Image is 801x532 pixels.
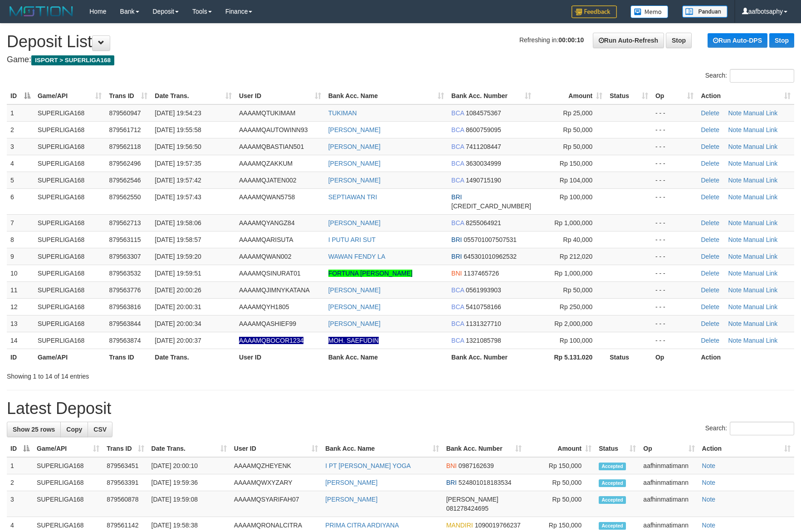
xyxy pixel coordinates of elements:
td: 1 [7,457,33,474]
th: Action: activate to sort column ascending [698,440,794,457]
td: 7 [7,214,34,231]
span: [DATE] 19:54:23 [155,109,201,117]
span: BRI [451,236,462,243]
span: 879562546 [109,177,141,184]
a: Note [728,337,742,344]
span: MANDIRI [446,522,473,529]
td: SUPERLIGA168 [34,172,106,188]
span: BRI [451,193,462,201]
td: SUPERLIGA168 [34,248,106,265]
a: Delete [701,236,719,243]
label: Search: [705,422,794,435]
span: [DATE] 20:00:31 [155,303,201,310]
span: Copy [66,426,82,433]
th: Bank Acc. Name: activate to sort column ascending [325,88,448,104]
a: Manual Link [743,320,778,327]
span: 879563816 [109,303,141,310]
th: Action: activate to sort column ascending [697,88,794,104]
span: ISPORT > SUPERLIGA168 [31,55,114,65]
td: - - - [652,231,697,248]
span: 879563776 [109,286,141,294]
span: AAAAMQAUTOWINN93 [239,126,308,133]
a: Show 25 rows [7,422,61,437]
a: [PERSON_NAME] [328,143,381,150]
th: Op: activate to sort column ascending [652,88,697,104]
img: MOTION_logo.png [7,5,76,18]
span: Rp 100,000 [560,193,592,201]
a: Delete [701,109,719,117]
a: FORTUNA [PERSON_NAME] [328,270,413,277]
span: Rp 2,000,000 [554,320,592,327]
th: Action [697,349,794,365]
th: ID: activate to sort column descending [7,88,34,104]
th: Date Trans. [151,349,235,365]
span: Nama rekening ada tanda titik/strip, harap diedit [239,337,303,344]
h1: Latest Deposit [7,399,794,418]
span: 879562496 [109,160,141,167]
td: 3 [7,491,33,517]
span: Rp 100,000 [560,337,592,344]
th: Amount: activate to sort column ascending [525,440,595,457]
span: Copy 1137465726 to clipboard [464,270,499,277]
span: Copy 8255064921 to clipboard [466,219,501,227]
th: Date Trans.: activate to sort column ascending [151,88,235,104]
a: Delete [701,219,719,227]
a: Manual Link [743,337,778,344]
a: Manual Link [743,193,778,201]
span: [DATE] 19:56:50 [155,143,201,150]
td: 10 [7,265,34,281]
span: Rp 104,000 [560,177,592,184]
h4: Game: [7,55,794,64]
a: Run Auto-Refresh [593,33,664,48]
td: SUPERLIGA168 [34,138,106,155]
td: SUPERLIGA168 [34,298,106,315]
span: Rp 50,000 [563,143,593,150]
span: 879562550 [109,193,141,201]
a: WAWAN FENDY LA [328,253,386,260]
a: Note [728,193,742,201]
span: BCA [451,109,464,117]
span: BCA [451,177,464,184]
td: Rp 50,000 [525,474,595,491]
span: Copy 524801018183534 to clipboard [459,479,512,486]
th: Rp 5.131.020 [535,349,606,365]
a: Manual Link [743,126,778,133]
th: User ID [235,349,325,365]
span: BCA [451,303,464,310]
span: Refreshing in: [519,36,584,44]
span: Rp 1,000,000 [554,270,592,277]
a: TUKIMAN [328,109,357,117]
a: Manual Link [743,303,778,310]
a: [PERSON_NAME] [328,286,381,294]
td: - - - [652,172,697,188]
span: Copy 1321085798 to clipboard [466,337,501,344]
span: Copy 1084575367 to clipboard [466,109,501,117]
span: Rp 150,000 [560,160,592,167]
th: Game/API [34,349,106,365]
a: [PERSON_NAME] [328,219,381,227]
a: Delete [701,270,719,277]
th: Game/API: activate to sort column ascending [33,440,103,457]
a: Delete [701,126,719,133]
th: Op [652,349,697,365]
a: Copy [60,422,88,437]
a: Manual Link [743,270,778,277]
span: 879563115 [109,236,141,243]
td: aafhinmatimann [640,457,698,474]
td: - - - [652,214,697,231]
th: Op: activate to sort column ascending [640,440,698,457]
a: Manual Link [743,236,778,243]
th: Bank Acc. Name: activate to sort column ascending [322,440,442,457]
a: [PERSON_NAME] [328,303,381,310]
a: Note [728,177,742,184]
input: Search: [730,69,794,83]
a: Note [728,303,742,310]
a: Delete [701,160,719,167]
span: AAAAMQJATEN002 [239,177,297,184]
td: - - - [652,315,697,332]
span: BCA [451,143,464,150]
th: Trans ID: activate to sort column ascending [105,88,151,104]
span: Accepted [599,479,626,487]
td: SUPERLIGA168 [33,474,103,491]
td: - - - [652,138,697,155]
